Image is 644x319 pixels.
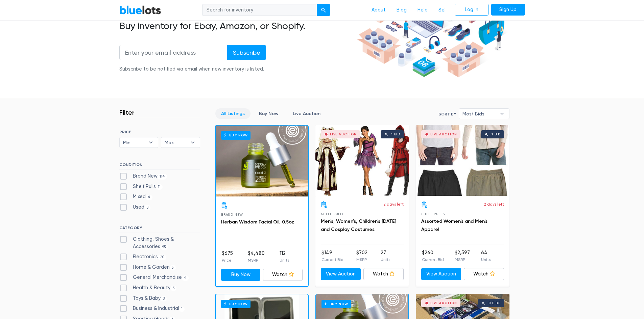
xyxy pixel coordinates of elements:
p: Price [222,257,233,263]
a: BlueLots [119,5,161,15]
h6: Buy Now [221,300,251,308]
a: Sign Up [491,4,525,16]
span: 4 [182,275,189,281]
label: Business & Industrial [119,305,185,312]
div: Live Auction [330,133,357,136]
a: Buy Now [216,126,308,196]
label: Home & Garden [119,264,176,271]
div: 1 bid [391,133,400,136]
p: Units [481,257,491,263]
a: Watch [464,268,504,280]
li: $260 [422,249,444,263]
span: 11 [156,184,163,190]
p: 2 days left [484,201,504,207]
a: Log In [455,4,488,16]
h6: Buy Now [321,300,351,308]
p: Current Bid [321,257,343,263]
input: Enter your email address [119,45,228,60]
li: $675 [222,250,233,263]
li: $2,597 [455,249,470,263]
span: 4 [146,195,153,200]
p: MSRP [356,257,367,263]
span: Brand New [221,213,243,216]
li: 64 [481,249,491,263]
span: 114 [158,174,167,179]
label: Brand New [119,172,167,180]
span: Shelf Pulls [421,212,445,216]
input: Search for inventory [202,4,317,16]
li: 112 [280,250,289,263]
a: Live Auction 1 bid [416,125,509,196]
a: Live Auction 1 bid [315,125,409,196]
a: Blog [391,4,412,17]
a: All Listings [215,108,251,119]
div: Live Auction [430,133,457,136]
b: ▾ [144,137,158,148]
span: Min [123,137,145,148]
a: Buy Now [221,269,261,281]
span: 95 [160,244,168,250]
p: Units [381,257,390,263]
label: Mixed [119,193,153,201]
a: Watch [363,268,404,280]
span: 5 [170,265,176,270]
a: Sell [433,4,452,17]
span: 3 [161,296,167,301]
a: Herban Wisdom Facial Oil, 0.5oz [221,219,294,225]
label: Toys & Baby [119,295,167,302]
h6: Buy Now [221,131,251,139]
label: General Merchandise [119,274,189,281]
li: $702 [356,249,367,263]
label: Used [119,204,151,211]
p: Units [280,257,289,263]
a: Assorted Women's and Men's Apparel [421,218,487,232]
a: Watch [263,269,303,281]
p: 2 days left [383,201,404,207]
b: ▾ [495,109,509,119]
h6: PRICE [119,130,200,134]
li: $4,480 [248,250,265,263]
a: View Auction [421,268,461,280]
p: Current Bid [422,257,444,263]
span: 3 [170,286,177,291]
div: 1 bid [492,133,501,136]
a: Live Auction [287,108,326,119]
li: $149 [321,249,343,263]
b: ▾ [186,137,200,148]
span: 3 [144,205,151,210]
a: Men's, Women's, Children's [DATE] and Cosplay Costumes [321,218,396,232]
h3: Filter [119,108,135,116]
label: Clothing, Shoes & Accessories [119,236,200,250]
label: Health & Beauty [119,284,177,292]
div: Subscribe to be notified via email when new inventory is listed. [119,65,266,73]
h6: CATEGORY [119,225,200,233]
span: 20 [158,255,167,260]
h2: Buy inventory for Ebay, Amazon, or Shopify. [119,20,355,32]
p: MSRP [248,257,265,263]
label: Shelf Pulls [119,183,163,190]
a: Buy Now [253,108,284,119]
h6: CONDITION [119,162,200,170]
input: Subscribe [227,45,266,60]
li: 27 [381,249,390,263]
a: View Auction [321,268,361,280]
span: 1 [179,307,185,312]
span: Most Bids [462,109,496,119]
span: Max [165,137,187,148]
a: Help [412,4,433,17]
p: MSRP [455,257,470,263]
span: Shelf Pulls [321,212,344,216]
label: Sort By [438,111,456,117]
label: Electronics [119,253,167,261]
a: About [366,4,391,17]
div: Live Auction [430,301,457,305]
div: 0 bids [488,301,501,305]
